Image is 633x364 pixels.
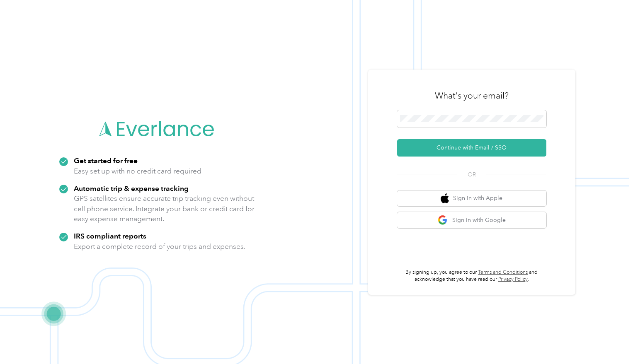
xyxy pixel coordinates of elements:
p: Easy set up with no credit card required [74,166,201,176]
img: google logo [438,215,448,225]
button: apple logoSign in with Apple [397,190,546,207]
img: apple logo [441,193,449,204]
h3: What's your email? [435,90,509,101]
p: Export a complete record of your trips and expenses. [74,241,245,252]
button: Continue with Email / SSO [397,139,546,157]
a: Terms and Conditions [478,269,528,275]
p: By signing up, you agree to our and acknowledge that you have read our . [397,269,546,283]
button: google logoSign in with Google [397,212,546,228]
strong: Get started for free [74,156,138,165]
strong: IRS compliant reports [74,231,146,240]
strong: Automatic trip & expense tracking [74,184,189,193]
a: Privacy Policy [498,276,528,282]
p: GPS satellites ensure accurate trip tracking even without cell phone service. Integrate your bank... [74,193,255,224]
span: OR [457,170,486,179]
iframe: Everlance-gr Chat Button Frame [587,318,633,364]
